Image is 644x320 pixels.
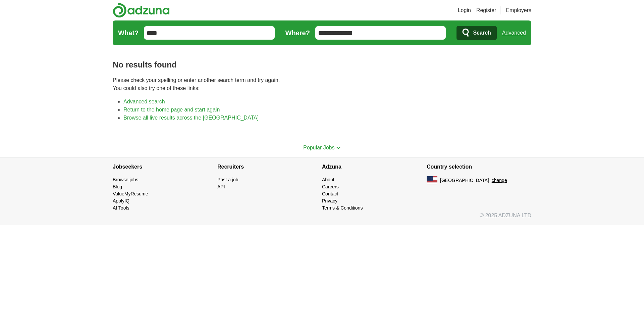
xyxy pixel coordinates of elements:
[123,115,259,121] a: Browse all live results across the [GEOGRAPHIC_DATA]
[285,28,310,38] label: Where?
[476,6,496,14] a: Register
[123,107,220,112] a: Return to the home page and start again
[217,177,238,182] a: Post a job
[113,76,531,92] p: Please check your spelling or enter another search term and try again. You could also try one of ...
[502,26,526,40] a: Advanced
[322,191,338,196] a: Contact
[322,184,339,189] a: Careers
[113,184,122,189] a: Blog
[113,191,148,196] a: ValueMyResume
[217,184,225,189] a: API
[113,3,170,18] img: Adzuna logo
[458,6,471,14] a: Login
[113,205,129,211] a: AI Tools
[322,177,334,182] a: About
[123,99,165,104] a: Advanced search
[118,28,139,38] label: What?
[303,145,334,150] span: Popular Jobs
[427,157,531,176] h4: Country selection
[113,59,531,71] h1: No results found
[427,176,437,184] img: US flag
[457,26,496,40] button: Search
[440,177,489,184] span: [GEOGRAPHIC_DATA]
[506,6,531,14] a: Employers
[113,198,129,203] a: ApplyIQ
[473,26,491,40] span: Search
[322,198,337,203] a: Privacy
[113,177,138,182] a: Browse jobs
[492,177,507,184] button: change
[322,205,363,211] a: Terms & Conditions
[336,146,341,149] img: toggle icon
[107,212,537,225] div: © 2025 ADZUNA LTD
